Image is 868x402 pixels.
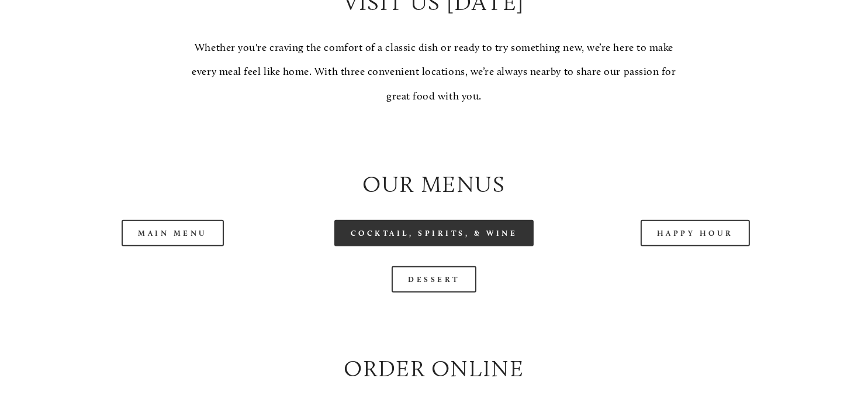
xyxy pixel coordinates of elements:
a: Main Menu [122,220,224,246]
a: Happy Hour [641,220,751,246]
a: Cocktail, Spirits, & Wine [334,220,534,246]
h2: Our Menus [52,168,816,200]
h2: Order Online [52,352,816,384]
a: Dessert [392,266,476,293]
